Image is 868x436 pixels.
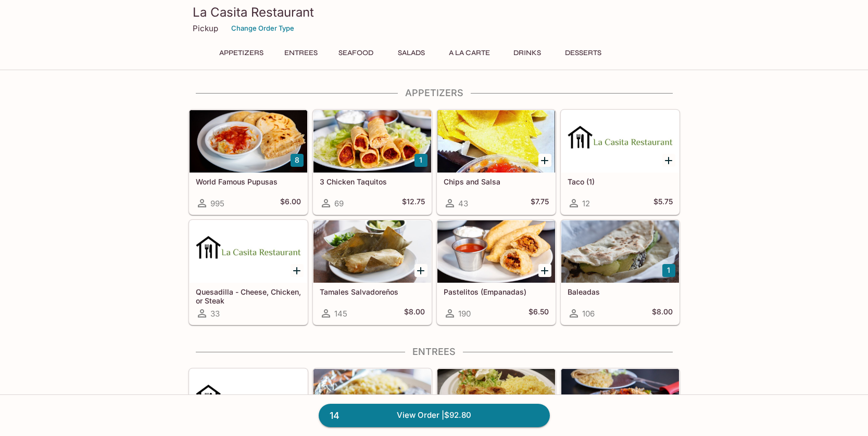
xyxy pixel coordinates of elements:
[529,307,549,320] h5: $6.50
[193,23,218,33] p: Pickup
[504,46,551,60] button: Drinks
[388,46,435,60] button: Salads
[193,4,676,20] h3: La Casita Restaurant
[278,46,324,60] button: Entrees
[320,287,425,296] h5: Tamales Salvadoreños
[662,154,675,167] button: Add Taco (1)
[414,154,427,167] button: Add 3 Chicken Taquitos
[538,264,551,277] button: Add Pastelitos (Empanadas)
[280,197,301,209] h5: $6.00
[662,264,675,277] button: Add Baleadas
[313,369,431,431] div: Carne Asada (Grilled Steak)
[319,404,550,427] a: 14View Order |$92.80
[190,110,307,173] div: World Famous Pupusas
[291,264,304,277] button: Add Quesadilla - Cheese, Chicken, or Steak
[190,220,307,283] div: Quesadilla - Cheese, Chicken, or Steak
[320,177,425,186] h5: 3 Chicken Taquitos
[334,199,344,208] span: 69
[334,309,347,319] span: 145
[189,220,308,325] a: Quesadilla - Cheese, Chicken, or Steak33
[189,110,308,215] a: World Famous Pupusas995$6.00
[531,197,549,209] h5: $7.75
[444,287,549,296] h5: Pastelitos (Empanadas)
[437,220,556,325] a: Pastelitos (Empanadas)190$6.50
[210,309,220,319] span: 33
[561,110,679,173] div: Taco (1)
[333,46,380,60] button: Seafood
[568,287,673,296] h5: Baleadas
[568,177,673,186] h5: Taco (1)
[404,307,425,320] h5: $8.00
[313,220,432,325] a: Tamales Salvadoreños145$8.00
[313,110,431,173] div: 3 Chicken Taquitos
[561,220,679,283] div: Baleadas
[458,199,468,208] span: 43
[210,199,224,208] span: 995
[652,307,673,320] h5: $8.00
[538,154,551,167] button: Add Chips and Salsa
[313,110,432,215] a: 3 Chicken Taquitos69$12.75
[323,408,346,423] span: 14
[437,220,555,283] div: Pastelitos (Empanadas)
[561,110,680,215] a: Taco (1)12$5.75
[559,46,607,60] button: Desserts
[582,199,590,208] span: 12
[414,264,427,277] button: Add Tamales Salvadoreños
[190,369,307,431] div: Taco Plate
[437,110,556,215] a: Chips and Salsa43$7.75
[561,220,680,325] a: Baleadas106$8.00
[227,20,299,36] button: Change Order Type
[653,197,673,209] h5: $5.75
[291,154,304,167] button: Add World Famous Pupusas
[458,309,471,319] span: 190
[196,177,301,186] h5: World Famous Pupusas
[582,309,595,319] span: 106
[213,46,269,60] button: Appetizers
[313,220,431,283] div: Tamales Salvadoreños
[188,87,680,99] h4: Appetizers
[437,369,555,431] div: Pollo Asado (Grilled Chicken)
[196,287,301,305] h5: Quesadilla - Cheese, Chicken, or Steak
[437,110,555,173] div: Chips and Salsa
[188,346,680,358] h4: Entrees
[444,177,549,186] h5: Chips and Salsa
[561,369,679,431] div: Fajitas (Vegan Available)
[443,46,496,60] button: A la Carte
[402,197,425,209] h5: $12.75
